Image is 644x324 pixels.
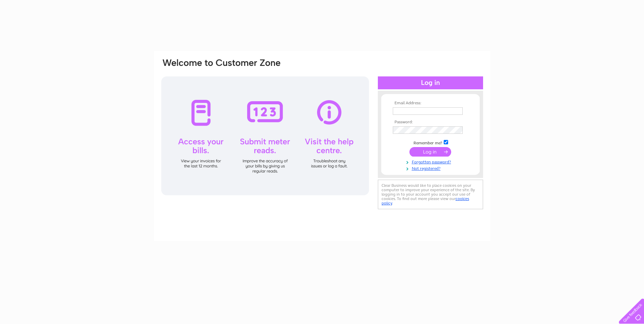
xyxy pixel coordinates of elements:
[393,165,470,171] a: Not registered?
[391,139,470,146] td: Remember me?
[391,120,470,125] th: Password:
[382,196,469,205] a: cookies policy
[378,180,483,209] div: Clear Business would like to place cookies on your computer to improve your experience of the sit...
[393,158,470,165] a: Forgotten password?
[409,147,451,157] input: Submit
[391,101,470,106] th: Email Address:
